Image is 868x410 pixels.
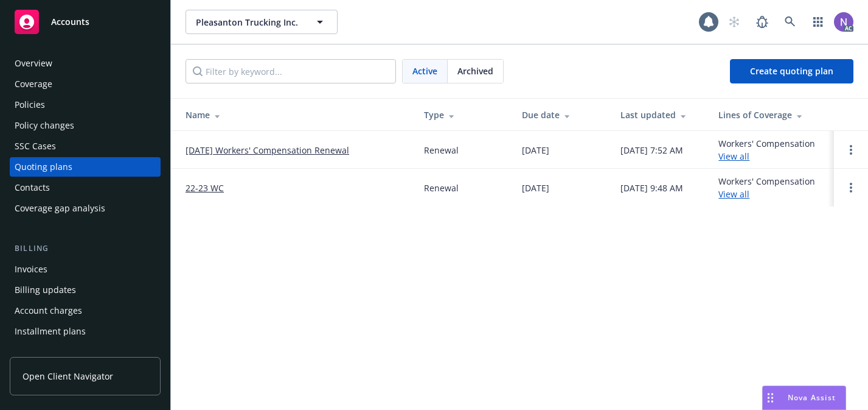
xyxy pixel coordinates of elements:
span: Pleasanton Trucking Inc. [196,16,301,29]
a: Installment plans [10,322,161,341]
div: Coverage gap analysis [15,199,105,218]
div: Contacts [15,178,50,197]
div: Billing updates [15,280,76,300]
a: Start snowing [722,10,746,34]
a: Accounts [10,5,161,39]
span: Create quoting plan [750,65,833,77]
img: photo [834,12,853,32]
span: Nova Assist [788,392,836,403]
a: Policies [10,95,161,115]
div: Installment plans [15,322,86,341]
span: Accounts [51,17,89,27]
a: Search [778,10,802,34]
button: Nova Assist [762,386,846,410]
a: Coverage [10,74,161,94]
div: Billing [10,242,161,255]
div: [DATE] [522,144,549,157]
a: Open options [844,180,858,195]
a: Coverage gap analysis [10,199,161,218]
a: 22-23 WC [186,182,224,194]
div: Renewal [424,144,459,157]
span: Open Client Navigator [23,370,113,383]
div: SSC Cases [15,136,56,156]
div: Drag to move [763,386,778,409]
div: Lines of Coverage [718,108,824,121]
div: Invoices [15,260,47,279]
a: Switch app [806,10,830,34]
div: Renewal [424,182,459,194]
a: Policy changes [10,116,161,135]
a: View all [718,150,749,162]
div: Due date [522,108,600,121]
input: Filter by keyword... [186,59,396,83]
div: [DATE] 7:52 AM [620,144,683,157]
a: Overview [10,54,161,73]
a: Contacts [10,178,161,197]
button: Pleasanton Trucking Inc. [186,10,338,34]
div: [DATE] [522,182,549,194]
a: Quoting plans [10,157,161,177]
a: Billing updates [10,280,161,300]
div: Name [186,108,404,121]
div: Coverage [15,74,52,94]
a: Invoices [10,260,161,279]
a: SSC Cases [10,136,161,156]
a: Create quoting plan [730,59,853,83]
a: [DATE] Workers' Compensation Renewal [186,144,349,157]
a: Report a Bug [750,10,774,34]
div: Overview [15,54,52,73]
div: Type [424,108,502,121]
a: Open options [844,143,858,157]
span: Active [412,65,437,77]
div: Account charges [15,301,82,320]
a: Account charges [10,301,161,320]
div: Quoting plans [15,157,72,177]
div: Policy changes [15,116,74,135]
div: Last updated [620,108,699,121]
span: Archived [457,65,493,77]
div: [DATE] 9:48 AM [620,182,683,194]
div: Workers' Compensation [718,175,815,200]
a: View all [718,188,749,200]
div: Policies [15,95,45,115]
div: Workers' Compensation [718,137,815,163]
